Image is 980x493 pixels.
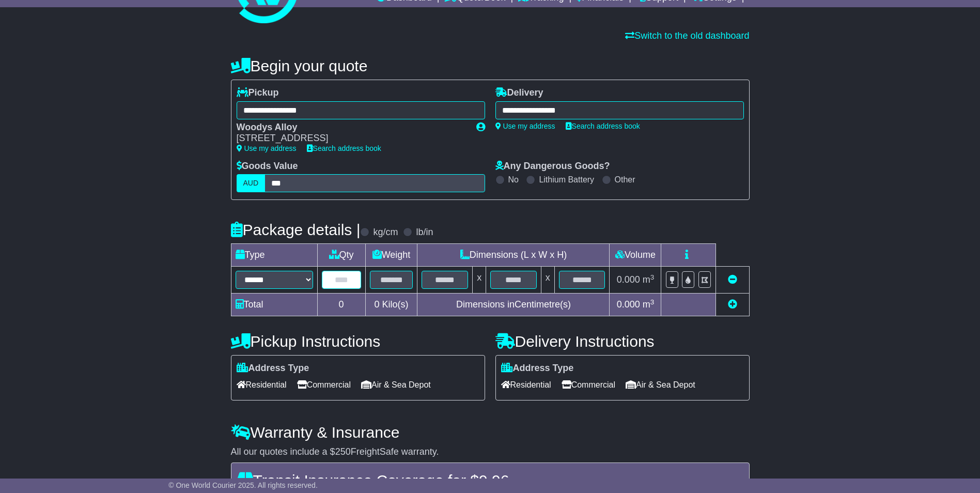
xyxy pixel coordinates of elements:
[508,175,519,184] label: No
[495,87,543,99] label: Delivery
[728,299,737,310] a: Add new item
[625,30,749,41] a: Switch to the old dashboard
[237,174,266,192] label: AUD
[317,294,365,316] td: 0
[237,363,309,374] label: Address Type
[610,244,661,267] td: Volume
[237,161,298,172] label: Goods Value
[417,294,610,316] td: Dimensions in Centimetre(s)
[501,377,551,393] span: Residential
[237,133,466,144] div: [STREET_ADDRESS]
[231,333,485,350] h4: Pickup Instructions
[335,446,351,457] span: 250
[495,333,750,350] h4: Delivery Instructions
[231,446,750,458] div: All our quotes include a $ FreightSafe warranty.
[617,299,640,310] span: 0.000
[473,267,486,294] td: x
[231,424,750,441] h4: Warranty & Insurance
[237,144,297,152] a: Use my address
[643,299,655,310] span: m
[297,377,351,393] span: Commercial
[495,161,610,172] label: Any Dangerous Goods?
[237,377,287,393] span: Residential
[539,175,594,184] label: Lithium Battery
[307,144,381,152] a: Search address book
[615,175,635,184] label: Other
[495,122,555,130] a: Use my address
[374,299,379,310] span: 0
[650,298,655,306] sup: 3
[361,377,431,393] span: Air & Sea Depot
[501,363,574,374] label: Address Type
[365,244,417,267] td: Weight
[643,274,655,285] span: m
[562,377,615,393] span: Commercial
[237,87,279,99] label: Pickup
[231,57,750,74] h4: Begin your quote
[231,294,317,316] td: Total
[416,227,433,238] label: lb/in
[238,472,743,489] h4: Transit Insurance Coverage for $
[317,244,365,267] td: Qty
[566,122,640,130] a: Search address book
[231,244,317,267] td: Type
[168,481,318,489] span: © One World Courier 2025. All rights reserved.
[373,227,398,238] label: kg/cm
[541,267,554,294] td: x
[417,244,610,267] td: Dimensions (L x W x H)
[365,294,417,316] td: Kilo(s)
[479,472,509,489] span: 9.96
[237,122,466,133] div: Woodys Alloy
[650,273,655,281] sup: 3
[728,274,737,285] a: Remove this item
[626,377,695,393] span: Air & Sea Depot
[617,274,640,285] span: 0.000
[231,221,361,238] h4: Package details |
